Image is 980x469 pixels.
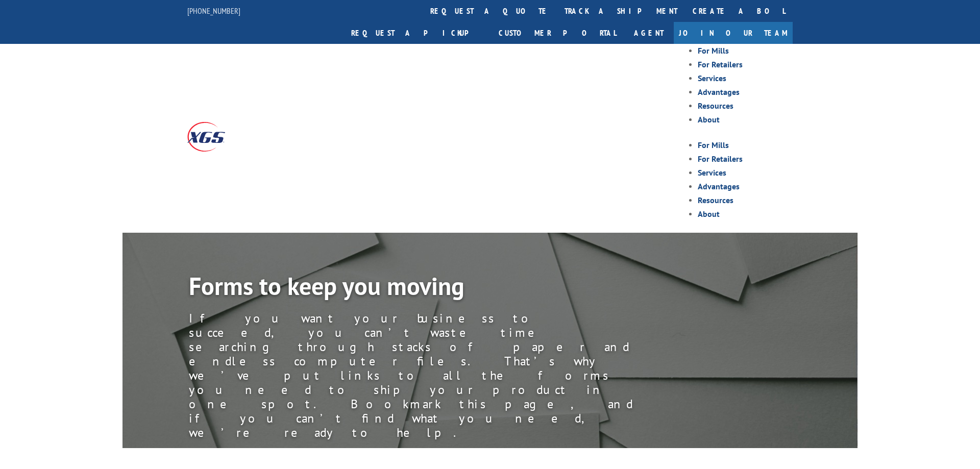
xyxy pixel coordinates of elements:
[344,22,491,44] a: Request a pickup
[698,209,720,219] a: About
[698,45,729,56] a: For Mills
[698,59,743,69] a: For Retailers
[698,154,743,164] a: For Retailers
[674,22,793,44] a: Join Our Team
[491,22,624,44] a: Customer Portal
[187,6,240,16] a: [PHONE_NUMBER]
[698,167,726,178] a: Services
[189,274,648,303] h1: Forms to keep you moving
[698,140,729,150] a: For Mills
[698,114,720,125] a: About
[624,22,674,44] a: Agent
[698,195,733,205] a: Resources
[698,73,726,83] a: Services
[698,87,740,97] a: Advantages
[189,311,648,440] div: If you want your business to succeed, you can’t waste time searching through stacks of paper and ...
[698,101,733,111] a: Resources
[698,181,740,191] a: Advantages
